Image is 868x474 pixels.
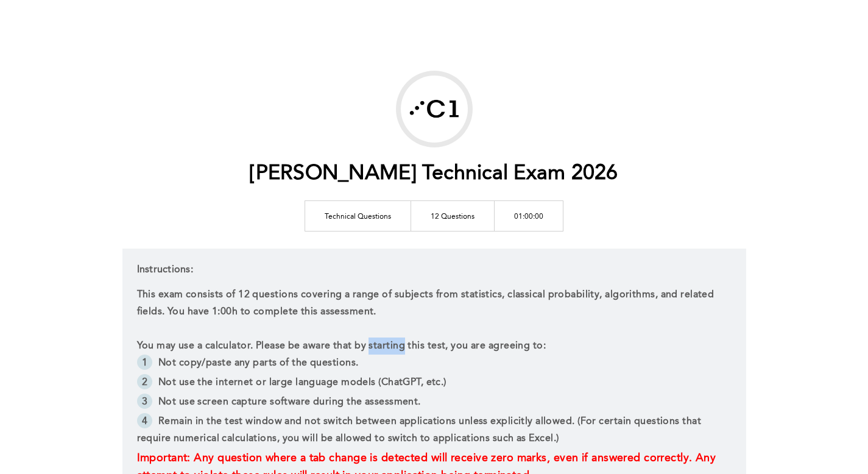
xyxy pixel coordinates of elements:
li: Not use the internet or large language models (ChatGPT, etc.) [137,374,732,394]
p: This exam consists of 12 questions covering a range of subjects from statistics, classical probab... [137,286,732,320]
li: Not use screen capture software during the assessment. [137,394,732,413]
li: Not copy/paste any parts of the questions. [137,355,732,374]
img: Marshall Wace [401,76,468,143]
td: 12 Questions [411,200,495,231]
td: 01:00:00 [495,200,563,231]
h1: [PERSON_NAME] Technical Exam 2026 [250,161,618,186]
li: Remain in the test window and not switch between applications unless explicitly allowed. (For cer... [137,413,732,450]
p: You may use a calculator. Please be aware that by starting this test, you are agreeing to: [137,338,732,355]
td: Technical Questions [305,200,411,231]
